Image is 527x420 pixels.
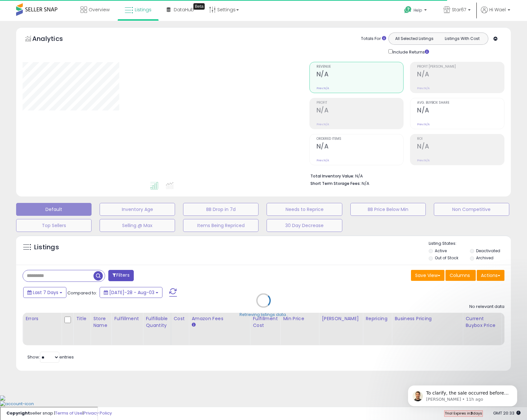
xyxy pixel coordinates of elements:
[16,203,92,216] button: Default
[417,107,504,115] h2: N/A
[16,219,92,232] button: Top Sellers
[239,312,288,318] div: Retrieving listings data..
[417,158,430,162] small: Prev: N/A
[350,203,426,216] button: BB Price Below Min
[135,6,151,13] span: Listings
[267,219,342,232] button: 30 Day Decrease
[317,86,329,90] small: Prev: N/A
[317,71,404,79] h2: N/A
[100,203,175,216] button: Inventory Age
[417,86,430,90] small: Prev: N/A
[398,372,527,417] iframe: Intercom notifications message
[417,65,504,69] span: Profit [PERSON_NAME]
[267,203,342,216] button: Needs to Reprice
[100,219,175,232] button: Selling @ Max
[390,34,438,43] button: All Selected Listings
[310,173,354,179] b: Total Inventory Value:
[417,137,504,141] span: ROI
[361,36,386,42] div: Totals For
[89,6,110,13] span: Overview
[399,1,433,21] a: Help
[438,34,486,43] button: Listings With Cost
[417,101,504,105] span: Avg. Buybox Share
[174,6,194,13] span: DataHub
[489,6,506,13] span: Hi Wael
[362,180,369,186] span: N/A
[384,48,437,55] div: Include Returns
[310,172,500,179] li: N/A
[317,101,404,105] span: Profit
[183,203,259,216] button: BB Drop in 7d
[32,34,75,45] h5: Analytics
[183,219,259,232] button: Items Being Repriced
[417,71,504,79] h2: N/A
[193,3,205,10] div: Tooltip anchor
[317,158,329,162] small: Prev: N/A
[414,7,422,13] span: Help
[317,143,404,151] h2: N/A
[452,6,466,13] span: Star67
[317,122,329,126] small: Prev: N/A
[317,65,404,69] span: Revenue
[317,137,404,141] span: Ordered Items
[481,6,510,21] a: Hi Wael
[417,143,504,151] h2: N/A
[404,6,412,14] i: Get Help
[310,181,361,186] b: Short Term Storage Fees:
[417,122,430,126] small: Prev: N/A
[434,203,509,216] button: Non Competitive
[317,107,404,115] h2: N/A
